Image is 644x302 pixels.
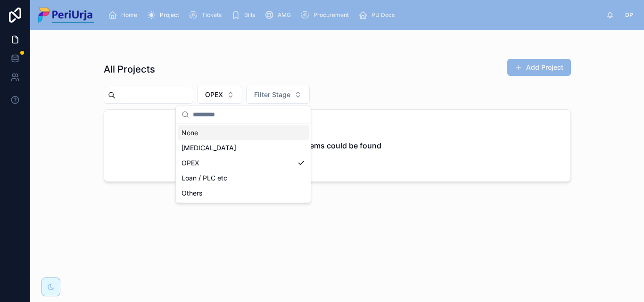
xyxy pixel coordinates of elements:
span: Bills [244,11,255,19]
a: Tickets [186,7,228,24]
button: Add Project [507,59,571,76]
span: OPEX [205,90,223,99]
span: Project [160,11,179,19]
div: Suggestions [176,123,311,203]
div: None [178,125,309,140]
span: AMG [278,11,291,19]
div: Loan / PLC etc [178,171,309,186]
span: Filter Stage [254,90,290,99]
div: OPEX [178,155,309,171]
div: [MEDICAL_DATA] [178,140,309,155]
div: scrollable content [101,5,606,25]
a: AMG [262,7,297,24]
div: Others [178,186,309,201]
span: DP [625,11,633,19]
img: App logo [38,8,94,23]
span: Procurement [314,11,349,19]
a: Bills [228,7,262,24]
h1: All Projects [104,63,155,76]
a: Project [144,7,186,24]
h2: No items could be found [293,140,381,151]
button: Select Button [246,86,310,104]
a: PU Docs [355,7,401,24]
button: Select Button [197,86,242,104]
a: Procurement [297,7,355,24]
span: Tickets [202,11,222,19]
span: PU Docs [372,11,395,19]
span: Home [121,11,137,19]
a: Home [105,7,144,24]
